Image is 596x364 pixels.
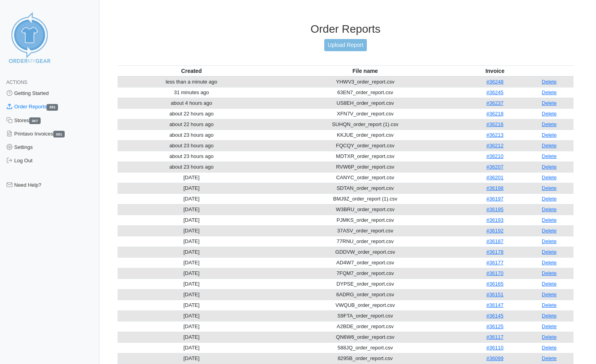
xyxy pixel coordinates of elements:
td: CANYC_order_report.csv [265,172,465,183]
a: Delete [542,323,557,329]
td: PJMKS_order_report.csv [265,215,465,225]
a: #36145 [486,313,503,319]
td: [DATE] [118,289,265,300]
a: Delete [542,164,557,170]
td: US8EH_order_report.csv [265,98,465,108]
td: about 22 hours ago [118,108,265,119]
td: 6ADRG_order_report.csv [265,289,465,300]
a: #36099 [486,355,503,361]
h3: Order Reports [118,22,574,36]
a: Delete [542,313,557,319]
td: 63EN7_order_report.csv [265,87,465,98]
span: 381 [47,104,58,111]
a: Delete [542,270,557,276]
a: Delete [542,132,557,138]
a: Delete [542,100,557,106]
td: [DATE] [118,172,265,183]
a: Delete [542,143,557,149]
td: VWQUB_order_report.csv [265,300,465,310]
td: SDTAN_order_report.csv [265,183,465,193]
td: [DATE] [118,236,265,247]
a: #36187 [486,238,503,244]
a: #36177 [486,260,503,266]
td: 77RNU_order_report.csv [265,236,465,247]
td: [DATE] [118,279,265,289]
td: 31 minutes ago [118,87,265,98]
a: Delete [542,121,557,127]
td: about 23 hours ago [118,151,265,162]
td: BMJ9Z_order_report (1).csv [265,193,465,204]
a: Delete [542,281,557,287]
span: 367 [29,117,41,124]
td: 7FQM7_order_report.csv [265,268,465,279]
td: XFN7V_order_report.csv [265,108,465,119]
td: RVW6P_order_report.csv [265,162,465,172]
td: [DATE] [118,310,265,321]
a: #36207 [486,164,503,170]
a: #36151 [486,292,503,297]
td: about 23 hours ago [118,162,265,172]
a: Delete [542,228,557,234]
td: KKJUE_order_report.csv [265,130,465,140]
td: 588JQ_order_report.csv [265,342,465,353]
td: S9FTA_order_report.csv [265,310,465,321]
td: about 23 hours ago [118,130,265,140]
td: A2BDE_order_report.csv [265,321,465,332]
a: Delete [542,89,557,95]
a: #36213 [486,132,503,138]
a: Upload Report [324,39,367,51]
td: SUHQN_order_report (1).csv [265,119,465,130]
a: Delete [542,196,557,202]
td: [DATE] [118,247,265,257]
a: Delete [542,345,557,351]
span: 381 [53,131,65,137]
a: #36147 [486,302,503,308]
a: #36212 [486,143,503,149]
a: #36216 [486,121,503,127]
a: #36178 [486,249,503,255]
a: Delete [542,355,557,361]
span: Actions [6,80,27,85]
td: [DATE] [118,342,265,353]
a: #36110 [486,345,503,351]
a: #36192 [486,228,503,234]
a: Delete [542,185,557,191]
th: Created [118,65,265,76]
a: Delete [542,175,557,180]
td: 37ASV_order_report.csv [265,225,465,236]
td: [DATE] [118,321,265,332]
a: Delete [542,292,557,297]
a: #36237 [486,100,503,106]
a: Delete [542,217,557,223]
td: [DATE] [118,183,265,193]
a: Delete [542,249,557,255]
td: [DATE] [118,300,265,310]
a: #36193 [486,217,503,223]
td: DYPSE_order_report.csv [265,279,465,289]
td: [DATE] [118,257,265,268]
a: #36218 [486,111,503,117]
a: #36170 [486,270,503,276]
a: #36165 [486,281,503,287]
a: #36248 [486,79,503,85]
a: #36125 [486,323,503,329]
td: W3BRU_order_report.csv [265,204,465,215]
td: less than a minute ago [118,76,265,87]
td: about 23 hours ago [118,140,265,151]
a: #36210 [486,153,503,159]
td: QN6W6_order_report.csv [265,332,465,342]
a: Delete [542,79,557,85]
td: 8295B_order_report.csv [265,353,465,364]
a: Delete [542,334,557,340]
a: Delete [542,111,557,117]
a: Delete [542,260,557,266]
th: Invoice [465,65,525,76]
th: File name [265,65,465,76]
td: [DATE] [118,268,265,279]
td: YHWV3_order_report.csv [265,76,465,87]
a: #36198 [486,185,503,191]
td: about 22 hours ago [118,119,265,130]
td: about 4 hours ago [118,98,265,108]
a: Delete [542,153,557,159]
td: FQCQY_order_report.csv [265,140,465,151]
